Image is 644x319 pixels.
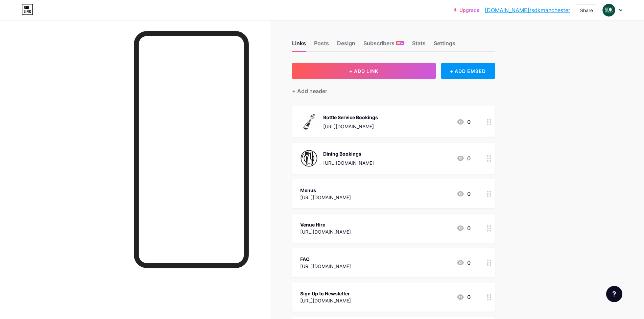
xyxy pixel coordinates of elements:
div: 0 [456,259,471,267]
div: Dining Bookings [323,150,374,157]
div: 0 [456,118,471,126]
img: Bottle Service Bookings [300,113,318,131]
div: Bottle Service Bookings [323,114,378,121]
div: + Add header [292,87,327,95]
div: 0 [456,293,471,301]
img: Dining Bookings [300,150,318,167]
a: [DOMAIN_NAME]/sdkmanchester [485,6,570,14]
div: Settings [434,39,455,51]
div: [URL][DOMAIN_NAME] [300,263,351,270]
div: Menus [300,187,351,194]
img: sdkmanchester [602,4,615,17]
a: Upgrade [454,7,479,13]
div: Share [580,7,593,14]
div: 0 [456,190,471,198]
div: + ADD EMBED [441,63,495,79]
div: 0 [456,224,471,232]
div: [URL][DOMAIN_NAME] [300,194,351,201]
div: 0 [456,154,471,162]
div: Sign Up to Newsletter [300,290,351,297]
div: Subscribers [363,39,404,51]
div: [URL][DOMAIN_NAME] [323,123,378,130]
div: [URL][DOMAIN_NAME] [323,159,374,166]
div: Stats [412,39,426,51]
div: Links [292,39,306,51]
button: + ADD LINK [292,63,436,79]
div: Posts [314,39,329,51]
span: NEW [397,41,403,45]
span: + ADD LINK [349,68,378,74]
div: Venue Hire [300,221,351,228]
div: Design [337,39,355,51]
div: FAQ [300,256,351,263]
div: [URL][DOMAIN_NAME] [300,297,351,304]
div: [URL][DOMAIN_NAME] [300,228,351,235]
